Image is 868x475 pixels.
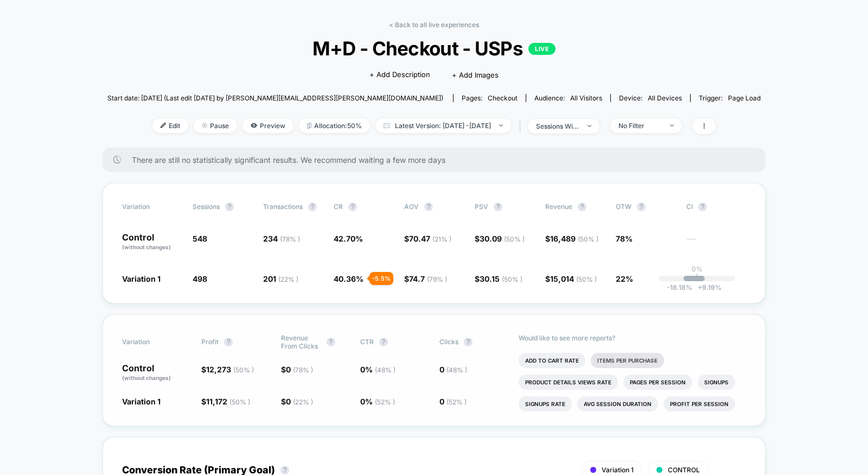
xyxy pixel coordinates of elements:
span: ( 50 % ) [578,235,598,243]
span: Pause [194,118,237,133]
span: Revenue [545,202,572,211]
button: ? [308,202,317,211]
span: Revenue From Clicks [281,334,321,350]
span: ( 79 % ) [427,275,447,283]
span: all devices [648,94,682,102]
span: | [516,118,528,134]
button: ? [698,202,707,211]
span: 11,172 [206,397,250,406]
span: $ [201,365,254,374]
span: 42.70 % [334,234,363,243]
button: ? [348,202,357,211]
span: Sessions [193,202,220,211]
li: Items Per Purchase [591,353,664,368]
div: - 5.5 % [369,272,393,285]
span: 201 [263,274,298,283]
img: edit [161,123,166,128]
span: ( 48 % ) [375,366,395,374]
img: rebalance [307,123,311,129]
span: ( 22 % ) [278,275,298,283]
li: Signups [698,375,735,390]
span: CONTROL [668,466,700,474]
span: CI [686,202,746,211]
p: Control [122,364,190,382]
button: ? [424,202,433,211]
button: ? [494,202,502,211]
span: 22% [616,274,633,283]
span: + Add Images [452,71,499,79]
span: ( 50 % ) [576,275,597,283]
li: Signups Rate [519,396,572,411]
span: + Add Description [369,69,430,80]
span: ( 21 % ) [432,235,451,243]
img: end [202,123,207,128]
span: Allocation: 50% [299,118,370,133]
span: + [698,283,702,292]
span: 16,489 [550,234,598,243]
span: Variation [122,202,182,211]
span: $ [475,234,525,243]
p: Would like to see more reports? [519,334,746,342]
span: 30.09 [480,234,525,243]
span: checkout [488,94,518,102]
span: 70.47 [409,234,451,243]
button: ? [379,338,388,346]
p: | [696,273,698,281]
button: ? [578,202,586,211]
span: 15,014 [550,274,597,283]
span: ( 52 % ) [446,398,467,406]
span: Profit [201,338,219,346]
p: 0% [692,265,703,273]
span: 78% [616,234,633,243]
button: ? [224,338,233,346]
span: $ [404,234,451,243]
div: Pages: [462,94,518,102]
span: --- [686,236,746,251]
span: 498 [193,274,207,283]
span: ( 50 % ) [502,275,522,283]
div: Trigger: [699,94,761,102]
span: -18.18 % [667,283,692,292]
span: ( 50 % ) [233,366,254,374]
div: sessions with impression [536,122,579,130]
span: ( 78 % ) [280,235,300,243]
span: (without changes) [122,375,171,381]
button: ? [637,202,646,211]
li: Avg Session Duration [577,396,658,411]
p: LIVE [528,43,556,55]
span: 0 % [360,365,395,374]
a: < Back to all live experiences [389,21,479,29]
span: 40.36 % [334,274,363,283]
span: ( 50 % ) [229,398,250,406]
span: CR [334,202,343,211]
span: $ [404,274,447,283]
img: end [670,124,674,126]
span: Device: [610,94,690,102]
img: calendar [384,123,390,128]
span: Page Load [728,94,761,102]
span: There are still no statistically significant results. We recommend waiting a few more days [132,155,744,164]
span: $ [201,397,250,406]
li: Pages Per Session [623,375,692,390]
span: 0 % [360,397,395,406]
span: $ [281,365,313,374]
span: $ [475,274,522,283]
span: 0 [286,397,313,406]
span: Latest Version: [DATE] - [DATE] [375,118,511,133]
span: 12,273 [206,365,254,374]
span: ( 48 % ) [446,366,467,374]
button: ? [327,338,335,346]
span: 0 [286,365,313,374]
li: Product Details Views Rate [519,375,618,390]
span: 0 [439,397,467,406]
button: ? [280,466,289,474]
img: end [588,125,591,127]
span: PSV [475,202,488,211]
p: Control [122,233,182,251]
div: Audience: [534,94,602,102]
span: Variation 1 [122,274,161,283]
span: ( 50 % ) [504,235,525,243]
img: end [499,124,503,126]
span: Variation 1 [602,466,634,474]
span: $ [545,274,597,283]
